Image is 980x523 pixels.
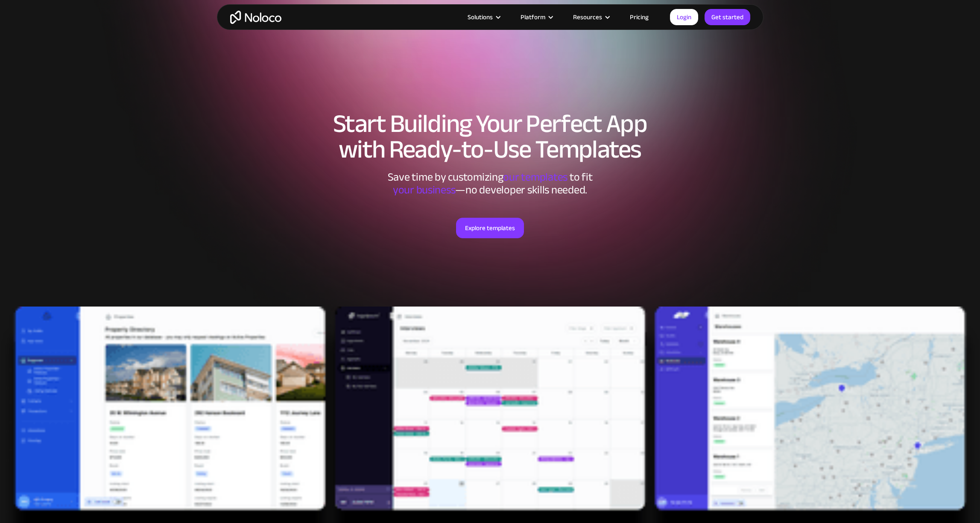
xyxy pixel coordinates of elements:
a: Login [670,9,698,25]
span: our templates [503,167,568,187]
h1: Start Building Your Perfect App with Ready-to-Use Templates [225,111,755,162]
div: Solutions [457,12,510,23]
div: Resources [562,12,619,23]
div: Platform [510,12,562,23]
a: home [230,11,281,24]
a: Pricing [619,12,659,23]
div: Solutions [468,12,493,23]
a: Get started [705,9,750,25]
div: Resources [573,12,602,23]
div: Platform [521,12,545,23]
span: your business [393,179,456,200]
a: Explore templates [456,218,524,238]
div: Save time by customizing to fit ‍ —no developer skills needed. [362,171,618,196]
